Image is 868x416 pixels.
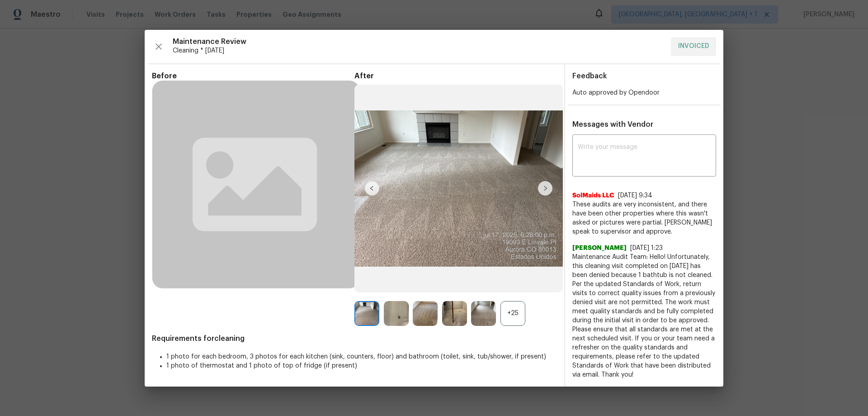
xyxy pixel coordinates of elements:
span: Auto approved by Opendoor [572,90,660,96]
span: Maintenance Review [173,37,664,46]
div: +25 [500,301,525,326]
span: After [354,72,557,81]
li: 1 photo for each bedroom, 3 photos for each kitchen (sink, counters, floor) and bathroom (toilet,... [166,352,557,361]
span: Messages with Vendor [572,121,653,128]
span: [DATE] 1:23 [630,245,663,251]
span: Before [152,72,354,81]
span: Cleaning * [DATE] [173,46,664,55]
span: Maintenance Audit Team: Hello! Unfortunately, this cleaning visit completed on [DATE] has been de... [572,253,716,379]
li: 1 photo of thermostat and 1 photo of top of fridge (if present) [166,361,557,370]
span: [PERSON_NAME] [572,244,627,253]
img: left-chevron-button-url [365,181,379,196]
span: These audits are very inconsistent, and there have been other properties where this wasn't asked ... [572,200,716,236]
span: [DATE] 9:34 [618,192,652,199]
span: Feedback [572,72,607,80]
span: Requirements for cleaning [152,334,557,343]
img: right-chevron-button-url [538,181,552,196]
span: SolMaids LLC [572,191,614,200]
